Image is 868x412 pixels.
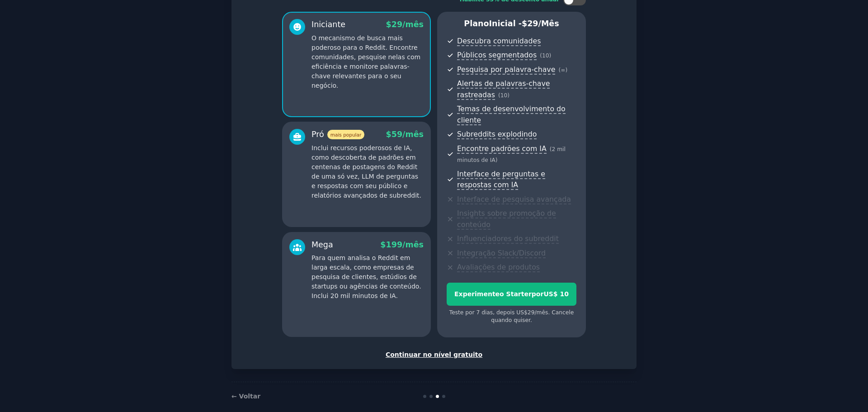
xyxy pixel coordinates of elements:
[534,309,548,316] font: /mês
[457,263,540,271] font: Avaliações de produtos
[386,130,392,139] font: $
[457,146,566,164] font: 2 mil minutos de IA
[454,290,500,298] font: Experimente
[311,34,420,89] font: O mecanismo de busca mais poderoso para o Reddit. Encontre comunidades, pesquise nelas com eficiê...
[311,240,333,249] font: Mega
[495,157,498,163] font: )
[540,52,542,59] font: (
[500,92,508,99] font: 10
[493,309,528,316] font: , depois US$
[311,130,324,139] font: Pró
[457,249,546,257] font: Integração Slack/Discord
[311,20,345,29] font: Iniciante
[457,37,541,45] font: Descubra comunidades
[457,79,550,99] font: Alertas de palavras-chave rastreadas
[402,20,424,29] font: /mês
[561,67,565,73] font: ∞
[550,146,552,152] font: (
[498,92,500,99] font: (
[528,309,535,316] font: 29
[457,195,571,204] font: Interface de pesquisa avançada
[527,19,538,28] font: 29
[549,52,552,59] font: )
[489,19,522,28] font: Inicial -
[402,240,424,249] font: /mês
[392,20,402,29] font: 29
[457,209,556,229] font: Insights sobre promoção de conteúdo
[522,19,527,28] font: $
[542,52,549,59] font: 10
[457,51,537,59] font: Públicos segmentados
[392,130,402,139] font: 59
[449,309,493,316] font: Teste por 7 dias
[457,65,555,74] font: Pesquisa por palavra-chave
[402,130,424,139] font: /mês
[532,290,544,298] font: por
[447,283,576,306] button: Experimenteo StarterporUS$ 10
[543,290,569,298] font: US$ 10
[457,170,545,189] font: Interface de perguntas e respostas com IA
[457,144,547,153] font: Encontre padrões com IA
[311,254,421,299] font: Para quem analisa o Reddit em larga escala, como empresas de pesquisa de clientes, estúdios de st...
[386,351,482,358] font: Continuar no nível gratuito
[380,240,386,249] font: $
[507,92,509,99] font: )
[538,19,559,28] font: /mês
[500,290,532,298] font: o Starter
[311,144,421,199] font: Inclui recursos poderosos de IA, como descoberta de padrões em centenas de postagens do Reddit de...
[386,240,403,249] font: 199
[565,67,567,73] font: )
[464,19,489,28] font: Plano
[558,67,561,73] font: (
[386,20,392,29] font: $
[457,104,566,124] font: Temas de desenvolvimento do cliente
[457,130,537,138] font: Subreddits explodindo
[231,393,260,400] a: ← Voltar
[457,234,559,243] font: Influenciadores do subreddit
[330,132,361,137] font: mais popular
